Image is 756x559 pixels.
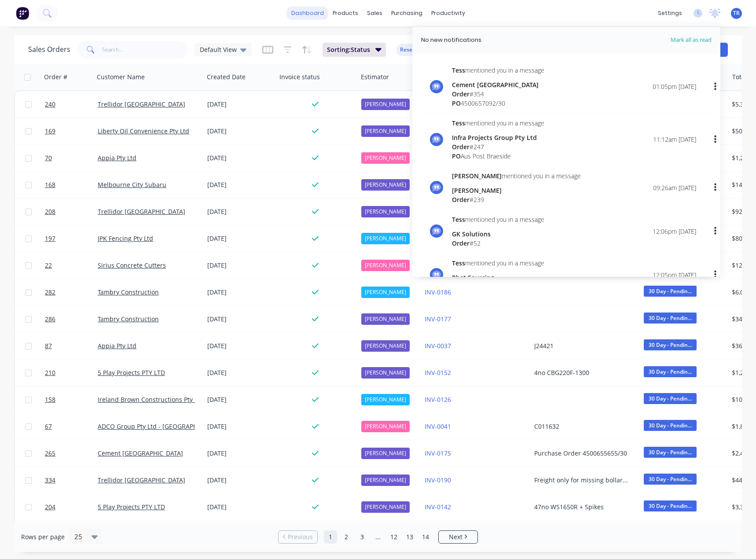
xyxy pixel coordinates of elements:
[452,152,461,160] span: PO
[425,288,451,296] a: INV-0186
[361,421,410,432] div: [PERSON_NAME]
[361,260,410,271] div: [PERSON_NAME]
[653,227,696,236] div: 12:06pm [DATE]
[207,342,273,350] div: [DATE]
[45,91,98,118] a: 240
[452,215,544,224] div: mentioned you in a message
[452,80,544,89] div: Cement [GEOGRAPHIC_DATA]
[534,342,632,350] div: J24421
[45,234,55,243] span: 197
[452,89,544,99] div: # 354
[425,342,451,350] a: INV-0037
[403,530,416,544] a: Page 13
[363,7,387,20] div: sales
[396,44,418,56] button: Reset
[644,286,697,297] span: 30 Day - Pendin...
[45,261,52,270] span: 22
[45,503,55,511] span: 204
[644,420,697,431] span: 30 Day - Pendin...
[16,7,29,20] img: Factory
[644,500,697,511] span: 30 Day - Pendin...
[387,530,400,544] a: Page 12
[44,73,67,81] div: Order #
[361,340,410,352] div: [PERSON_NAME]
[361,99,410,110] div: [PERSON_NAME]
[45,368,55,377] span: 210
[361,448,410,459] div: [PERSON_NAME]
[452,99,461,107] span: PO
[361,152,410,164] div: [PERSON_NAME]
[452,99,544,108] div: 4500657092/30
[207,100,273,109] div: [DATE]
[639,36,712,44] span: Mark all as read
[452,66,544,75] div: mentioned you in a message
[98,207,185,216] a: Trellidor [GEOGRAPHIC_DATA]
[97,73,145,81] div: Customer Name
[207,368,273,377] div: [DATE]
[452,171,581,180] div: mentioned you in a message
[534,476,632,485] div: Freight only for missing bollard. Order #240
[644,393,697,404] span: 30 Day - Pendin...
[340,530,353,544] a: Page 2
[288,533,313,541] span: Previous
[371,530,385,544] a: Jump forward
[45,440,98,467] a: 265
[45,145,98,171] a: 70
[98,261,166,269] a: Sirius Concrete Cutters
[98,476,185,484] a: Trellidor [GEOGRAPHIC_DATA]
[98,395,204,404] a: Ireland Brown Constructions Pty Ltd
[534,503,632,511] div: 47no WS1650R + Spikes
[45,288,55,297] span: 282
[534,368,632,377] div: 4no CBG220F-1300
[45,360,98,386] a: 210
[323,43,386,57] button: Sorting:Status
[439,533,477,541] a: Next page
[207,288,273,297] div: [DATE]
[425,449,451,457] a: INV-0175
[425,315,451,323] a: INV-0177
[356,530,369,544] a: Page 3
[207,180,273,189] div: [DATE]
[28,45,70,54] h1: Sales Orders
[45,306,98,332] a: 286
[452,66,465,74] span: Tess
[207,395,273,404] div: [DATE]
[452,119,465,127] span: Tess
[45,199,98,225] a: 208
[653,82,696,91] div: 01:05pm [DATE]
[207,207,273,216] div: [DATE]
[361,474,410,486] div: [PERSON_NAME]
[425,395,451,404] a: INV-0126
[361,367,410,379] div: [PERSON_NAME]
[287,7,328,20] a: dashboard
[452,215,465,224] span: Tess
[534,422,632,431] div: C011632
[387,7,427,20] div: purchasing
[361,313,410,325] div: [PERSON_NAME]
[534,449,632,458] div: Purchase Order 4500655655/30
[452,90,470,98] span: Order
[200,45,237,54] span: Default View
[98,288,159,296] a: Tambry Construction
[207,261,273,270] div: [DATE]
[452,258,544,268] div: mentioned you in a message
[207,127,273,136] div: [DATE]
[45,172,98,198] a: 168
[644,313,697,324] span: 30 Day - Pendin...
[361,501,410,513] div: [PERSON_NAME]
[425,476,451,484] a: INV-0190
[98,154,136,162] a: Appia Pty Ltd
[45,395,55,404] span: 158
[102,41,188,59] input: Search...
[207,234,273,243] div: [DATE]
[45,449,55,458] span: 265
[452,259,465,267] span: Tess
[45,207,55,216] span: 208
[98,127,189,135] a: Liberty Oil Convenience Pty Ltd
[98,449,183,457] a: Cement [GEOGRAPHIC_DATA]
[449,533,462,541] span: Next
[452,118,544,128] div: mentioned you in a message
[98,342,136,350] a: Appia Pty Ltd
[45,494,98,520] a: 204
[275,530,481,544] ul: Pagination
